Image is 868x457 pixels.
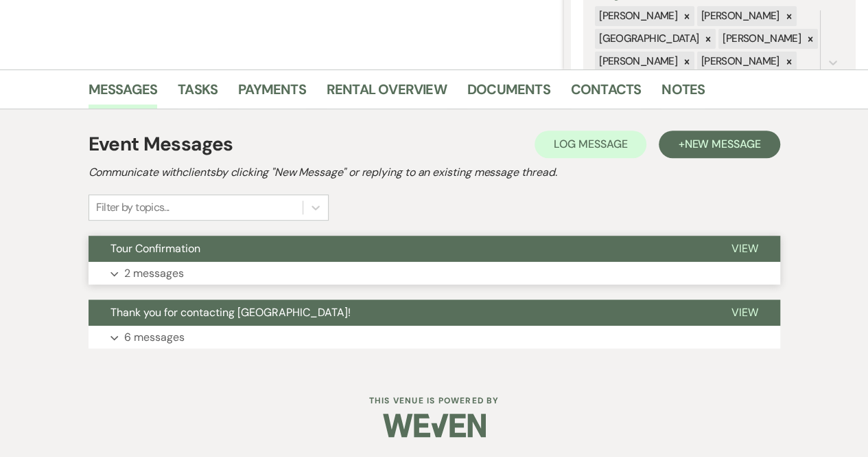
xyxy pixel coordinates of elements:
span: New Message [684,137,760,151]
span: Thank you for contacting [GEOGRAPHIC_DATA]! [110,305,351,320]
div: [PERSON_NAME] [697,6,782,26]
img: Weven Logo [383,401,486,449]
div: Filter by topics... [96,199,169,216]
span: View [731,241,758,256]
h2: Communicate with clients by clicking "New Message" or replying to an existing message thread. [89,164,780,181]
div: [PERSON_NAME] [718,29,803,49]
p: 6 messages [124,328,185,346]
div: [PERSON_NAME] [697,52,782,71]
div: [PERSON_NAME] [595,6,679,26]
h1: Event Messages [89,130,233,159]
span: Tour Confirmation [110,241,200,256]
button: Tour Confirmation [89,236,709,262]
a: Payments [238,78,306,109]
a: Notes [661,78,705,109]
div: [PERSON_NAME] [595,52,679,71]
button: Log Message [535,131,646,158]
button: +New Message [659,131,779,158]
p: 2 messages [124,265,184,282]
a: Contacts [571,78,642,109]
button: View [709,300,780,326]
button: Thank you for contacting [GEOGRAPHIC_DATA]! [89,300,709,326]
div: [GEOGRAPHIC_DATA] [595,29,701,49]
a: Tasks [178,78,218,109]
a: Rental Overview [327,78,447,109]
span: Log Message [554,137,627,151]
a: Messages [89,78,158,109]
button: 2 messages [89,262,780,285]
span: View [731,305,758,320]
a: Documents [467,78,550,109]
button: View [709,236,780,262]
button: 6 messages [89,326,780,349]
